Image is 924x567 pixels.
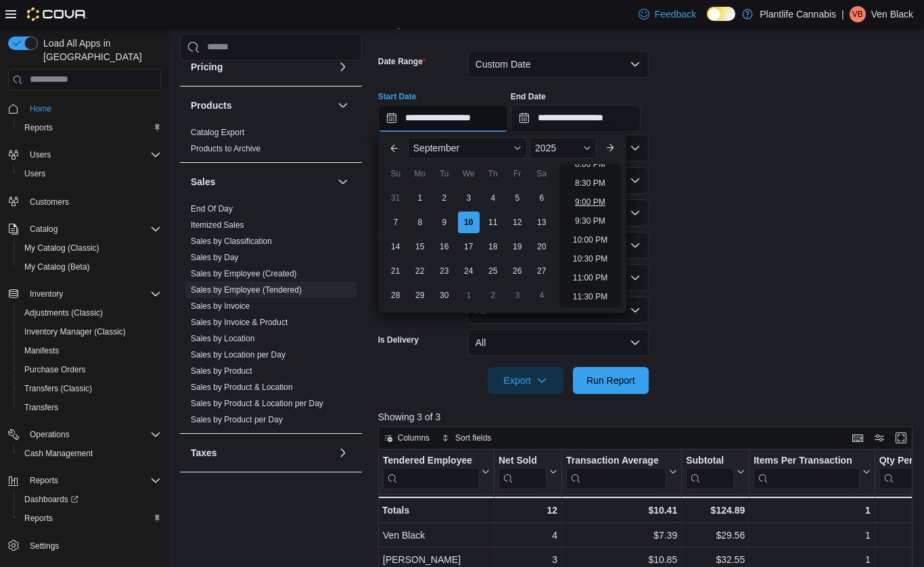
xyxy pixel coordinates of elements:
[24,472,161,489] span: Reports
[570,175,611,191] li: 8:30 PM
[482,163,504,184] div: Th
[191,285,302,295] span: Sales by Employee (Tendered)
[413,143,459,153] span: September
[14,379,166,398] button: Transfers (Classic)
[19,324,161,340] span: Inventory Manager (Classic)
[535,143,556,153] span: 2025
[566,502,677,518] div: $10.41
[191,350,285,360] a: Sales by Location per Day
[531,163,553,184] div: Sa
[385,163,407,184] div: Su
[511,91,546,102] label: End Date
[434,285,455,306] div: day-30
[436,430,496,446] button: Sort fields
[586,374,635,387] span: Run Report
[191,237,272,246] a: Sales by Classification
[409,236,431,257] div: day-15
[24,538,64,554] a: Settings
[14,490,166,509] a: Dashboards
[19,510,161,526] span: Reports
[24,364,86,375] span: Purchase Orders
[3,99,166,118] button: Home
[383,455,479,468] div: Tendered Employee
[566,527,677,543] div: $7.39
[191,301,250,311] a: Sales by Invoice
[850,6,866,22] div: Ven Black
[30,475,58,486] span: Reports
[434,163,455,184] div: Tu
[3,285,166,303] button: Inventory
[24,221,63,237] button: Catalog
[458,236,480,257] div: day-17
[566,455,666,468] div: Transaction Average
[24,286,161,302] span: Inventory
[191,60,223,74] h3: Pricing
[507,285,528,306] div: day-3
[3,471,166,490] button: Reports
[686,455,734,468] div: Subtotal
[434,260,455,282] div: day-23
[180,201,362,433] div: Sales
[754,527,871,543] div: 1
[499,455,547,468] div: Net Sold
[530,137,597,159] div: Button. Open the year selector. 2025 is currently selected.
[384,186,554,307] div: September, 2025
[191,60,332,74] button: Pricing
[191,382,293,393] span: Sales by Product & Location
[686,502,745,518] div: $124.89
[191,127,244,138] span: Catalog Export
[19,491,84,508] a: Dashboards
[383,455,479,489] div: Tendered Employee
[568,289,613,305] li: 11:30 PM
[191,301,250,312] span: Sales by Invoice
[19,399,161,416] span: Transfers
[191,128,244,137] a: Catalog Export
[24,494,78,505] span: Dashboards
[568,251,613,267] li: 10:30 PM
[633,1,701,28] a: Feedback
[14,398,166,417] button: Transfers
[850,430,866,446] button: Keyboard shortcuts
[499,527,557,543] div: 4
[379,430,435,446] button: Columns
[382,502,490,518] div: Totals
[335,59,351,75] button: Pricing
[19,362,91,378] a: Purchase Orders
[24,147,161,163] span: Users
[499,502,557,518] div: 12
[496,367,555,394] span: Export
[3,145,166,164] button: Users
[19,324,131,340] a: Inventory Manager (Classic)
[191,253,239,262] a: Sales by Day
[408,137,527,159] div: Button. Open the month selector. September is currently selected.
[19,240,105,256] a: My Catalog (Classic)
[507,260,528,282] div: day-26
[30,197,69,207] span: Customers
[467,329,649,356] button: All
[14,303,166,322] button: Adjustments (Classic)
[335,445,351,461] button: Taxes
[893,430,909,446] button: Enter fullscreen
[27,7,87,21] img: Cova
[24,221,161,237] span: Catalog
[19,380,161,397] span: Transfers (Classic)
[852,6,863,22] span: VB
[30,224,57,235] span: Catalog
[630,240,641,251] button: Open list of options
[24,448,93,459] span: Cash Management
[24,243,99,253] span: My Catalog (Classic)
[24,122,53,133] span: Reports
[191,366,252,376] span: Sales by Product
[385,236,407,257] div: day-14
[24,307,103,318] span: Adjustments (Classic)
[686,455,745,489] button: Subtotal
[385,212,407,233] div: day-7
[385,260,407,282] div: day-21
[19,166,51,182] a: Users
[24,194,74,210] a: Customers
[191,317,287,328] span: Sales by Invoice & Product
[19,362,161,378] span: Purchase Orders
[568,232,613,248] li: 10:00 PM
[24,402,58,413] span: Transfers
[19,259,95,275] a: My Catalog (Beta)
